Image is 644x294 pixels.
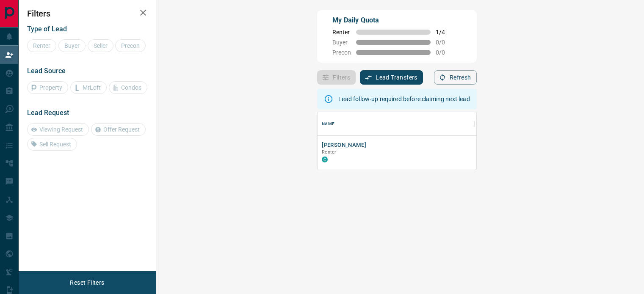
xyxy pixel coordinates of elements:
span: Buyer [332,39,351,46]
span: 1 / 4 [436,29,454,36]
span: Lead Source [27,67,66,75]
button: Reset Filters [64,275,110,290]
span: Type of Lead [27,25,67,33]
span: 0 / 0 [436,49,454,56]
button: [PERSON_NAME] [322,141,366,149]
p: My Daily Quota [332,15,454,25]
span: Lead Request [27,109,69,117]
span: 0 / 0 [436,39,454,46]
div: condos.ca [322,157,328,162]
span: Renter [332,29,351,36]
span: Renter [322,149,336,155]
div: Name [318,112,474,136]
h2: Filters [27,8,147,19]
div: Name [322,112,334,136]
span: Precon [332,49,351,56]
div: Lead follow-up required before claiming next lead [338,91,470,107]
button: Refresh [434,70,477,85]
button: Lead Transfers [360,70,423,85]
